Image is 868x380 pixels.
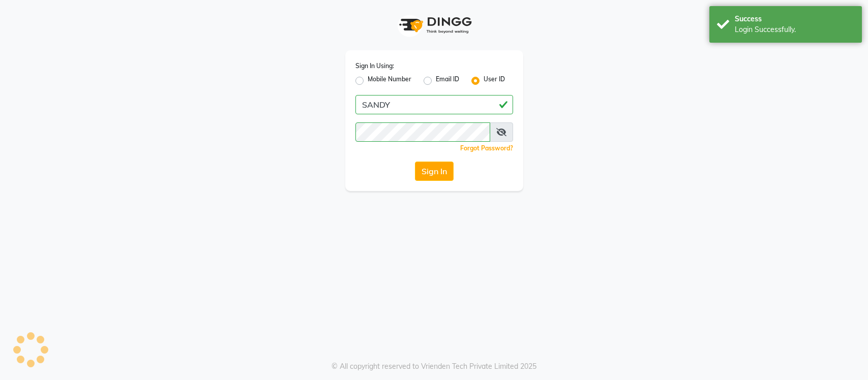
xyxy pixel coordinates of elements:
label: Sign In Using: [355,61,394,71]
img: logo1.svg [394,10,475,40]
label: User ID [484,75,505,87]
label: Email ID [436,75,459,87]
input: Username [355,122,490,142]
div: Success [735,14,854,24]
div: Login Successfully. [735,24,854,35]
button: Sign In [415,162,454,181]
input: Username [355,95,513,114]
a: Forgot Password? [460,144,513,152]
label: Mobile Number [368,75,411,87]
